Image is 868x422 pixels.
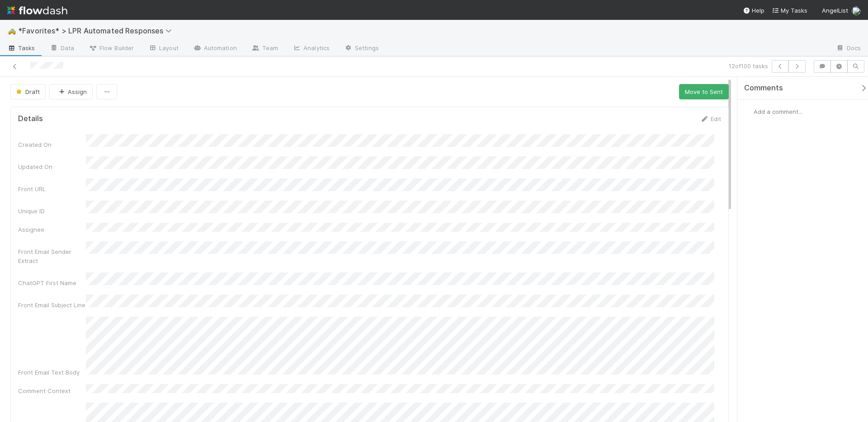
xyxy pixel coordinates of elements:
[18,162,86,171] div: Updated On
[822,7,848,14] span: AngelList
[10,84,46,99] button: Draft
[700,115,721,122] a: Edit
[18,26,176,35] span: *Favorites* > LPR Automated Responses
[18,278,86,287] div: ChatGPT First Name
[337,42,386,56] a: Settings
[18,114,43,123] h5: Details
[186,42,244,56] a: Automation
[18,247,86,265] div: Front Email Sender Extract
[772,7,807,14] span: My Tasks
[7,43,35,52] span: Tasks
[14,88,40,95] span: Draft
[744,84,783,93] span: Comments
[852,6,861,15] img: avatar_218ae7b5-dcd5-4ccc-b5d5-7cc00ae2934f.png
[18,140,86,149] div: Created On
[18,300,86,309] div: Front Email Subject Line
[7,3,67,18] img: logo-inverted-e16ddd16eac7371096b0.svg
[18,368,86,377] div: Front Email Text Body
[745,107,754,116] img: avatar_218ae7b5-dcd5-4ccc-b5d5-7cc00ae2934f.png
[679,84,729,99] button: Move to Sent
[829,42,868,56] a: Docs
[7,27,16,34] span: 🚕
[81,42,141,56] a: Flow Builder
[18,184,86,193] div: Front URL
[49,84,93,99] button: Assign
[285,42,337,56] a: Analytics
[89,43,134,52] span: Flow Builder
[141,42,186,56] a: Layout
[754,108,802,115] span: Add a comment...
[743,6,764,15] div: Help
[772,6,807,15] a: My Tasks
[18,225,86,234] div: Assignee
[18,386,86,395] div: Comment Context
[244,42,285,56] a: Team
[42,42,81,56] a: Data
[18,206,86,216] div: Unique ID
[729,61,768,70] span: 12 of 100 tasks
